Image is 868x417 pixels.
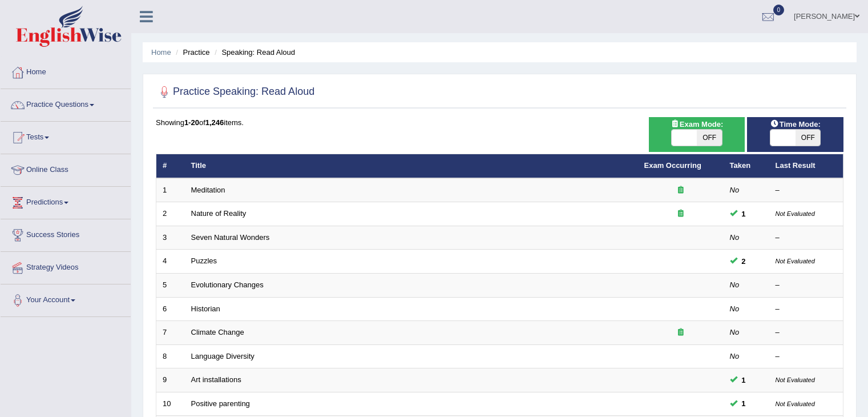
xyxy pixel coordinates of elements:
[776,351,837,362] div: –
[1,252,131,280] a: Strategy Videos
[776,280,837,291] div: –
[191,375,241,384] a: Art installations
[1,284,131,313] a: Your Account
[156,83,314,101] h2: Practice Speaking: Read Aloud
[737,255,750,267] span: You can still take this question
[730,352,740,360] em: No
[156,154,185,178] th: #
[156,274,185,298] td: 5
[796,130,821,146] span: OFF
[156,178,185,202] td: 1
[191,328,244,336] a: Climate Change
[766,118,825,130] span: Time Mode:
[776,400,815,407] small: Not Evaluated
[776,304,837,315] div: –
[737,398,750,410] span: You can still take this question
[156,368,185,392] td: 9
[773,5,785,15] span: 0
[191,186,225,194] a: Meditation
[191,399,250,408] a: Positive parenting
[730,233,740,242] em: No
[730,304,740,313] em: No
[644,209,717,219] div: Exam occurring question
[776,327,837,338] div: –
[1,89,131,118] a: Practice Questions
[737,374,750,386] span: You can still take this question
[644,327,717,338] div: Exam occurring question
[191,209,247,218] a: Nature of Reality
[776,210,815,217] small: Not Evaluated
[769,154,843,178] th: Last Result
[1,57,131,85] a: Home
[184,118,199,127] b: 1-20
[212,47,295,58] li: Speaking: Read Aloud
[730,280,740,289] em: No
[191,256,217,265] a: Puzzles
[666,118,728,130] span: Exam Mode:
[737,208,750,220] span: You can still take this question
[156,117,843,128] div: Showing of items.
[1,122,131,150] a: Tests
[644,185,717,196] div: Exam occurring question
[1,219,131,248] a: Success Stories
[697,130,722,146] span: OFF
[1,187,131,215] a: Predictions
[776,232,837,243] div: –
[644,161,701,170] a: Exam Occurring
[156,250,185,274] td: 4
[730,328,740,336] em: No
[776,376,815,383] small: Not Evaluated
[191,352,255,360] a: Language Diversity
[156,202,185,226] td: 2
[151,48,171,57] a: Home
[156,392,185,416] td: 10
[776,258,815,264] small: Not Evaluated
[730,186,740,194] em: No
[156,321,185,345] td: 7
[1,154,131,183] a: Online Class
[191,280,264,289] a: Evolutionary Changes
[156,297,185,321] td: 6
[156,226,185,250] td: 3
[156,344,185,368] td: 8
[173,47,209,58] li: Practice
[649,117,745,152] div: Show exams occurring in exams
[724,154,769,178] th: Taken
[191,233,270,242] a: Seven Natural Wonders
[776,185,837,196] div: –
[185,154,638,178] th: Title
[191,304,220,313] a: Historian
[205,118,224,127] b: 1,246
